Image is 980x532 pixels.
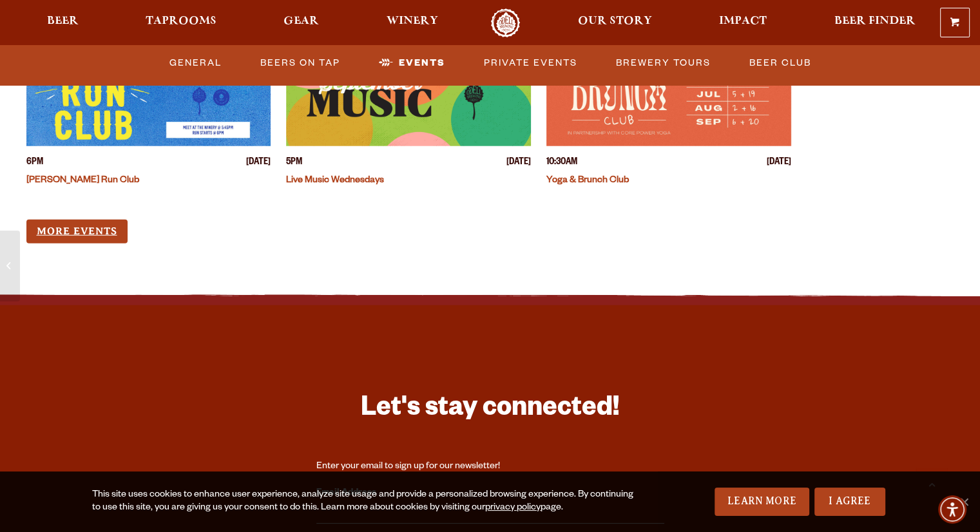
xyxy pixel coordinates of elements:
[164,48,227,78] a: General
[92,489,642,515] div: This site uses cookies to enhance user experience, analyze site usage and provide a personalized ...
[711,8,775,37] a: Impact
[767,157,791,170] span: [DATE]
[916,468,948,500] a: Scroll to top
[715,488,809,516] a: Learn More
[938,495,966,524] div: Accessibility Menu
[286,157,302,170] span: 5PM
[834,16,915,26] span: Beer Finder
[546,157,577,170] span: 10:30AM
[47,16,79,26] span: Beer
[570,8,660,37] a: Our Story
[546,176,629,186] a: Yoga & Brunch Club
[275,8,327,37] a: Gear
[146,16,216,26] span: Taprooms
[26,220,128,243] a: More Events (opens in a new window)
[26,157,43,170] span: 6PM
[506,157,531,170] span: [DATE]
[611,48,716,78] a: Brewery Tours
[719,16,767,26] span: Impact
[316,461,664,473] div: Enter your email to sign up for our newsletter!
[378,8,447,37] a: Winery
[137,8,225,37] a: Taprooms
[283,16,319,26] span: Gear
[481,8,530,37] a: Odell Home
[479,48,582,78] a: Private Events
[814,488,885,516] a: I Agree
[255,48,345,78] a: Beers on Tap
[246,157,271,170] span: [DATE]
[39,8,87,37] a: Beer
[485,503,541,513] a: privacy policy
[316,392,664,430] h3: Let's stay connected!
[26,176,139,186] a: [PERSON_NAME] Run Club
[825,8,923,37] a: Beer Finder
[286,176,384,186] a: Live Music Wednesdays
[744,48,816,78] a: Beer Club
[374,48,450,78] a: Events
[578,16,652,26] span: Our Story
[387,16,438,26] span: Winery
